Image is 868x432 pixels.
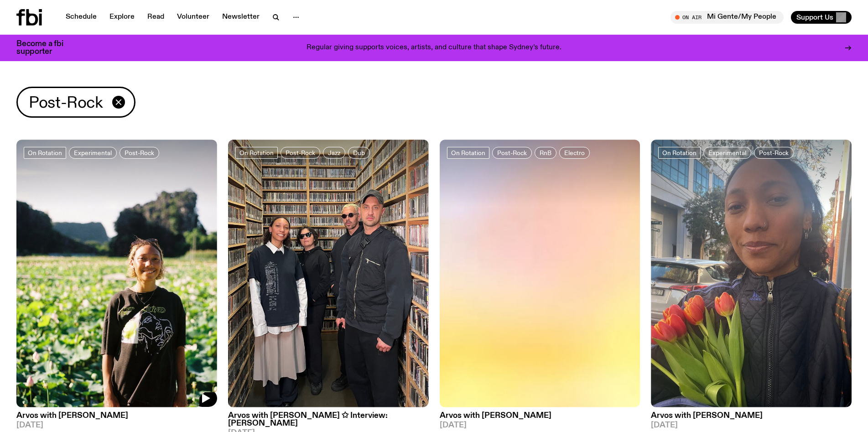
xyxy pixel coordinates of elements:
[24,147,66,159] a: On Rotation
[29,94,103,111] span: Post-Rock
[228,412,429,427] h3: Arvos with [PERSON_NAME] ✩ Interview: [PERSON_NAME]
[703,147,751,159] a: Experimental
[540,149,551,156] span: RnB
[69,147,117,159] a: Experimental
[60,11,102,24] a: Schedule
[440,140,640,407] img: a colourful gradient of pastel colours
[791,11,852,24] button: Support Us
[440,422,640,429] span: [DATE]
[670,11,784,24] button: On AirMi Gente/My People
[16,407,217,429] a: Arvos with [PERSON_NAME][DATE]
[228,140,429,407] img: four people wearing black standing together in front of a wall of CDs
[74,149,112,156] span: Experimental
[754,147,794,159] a: Post-Rock
[451,149,485,156] span: On Rotation
[16,40,75,56] h3: Become a fbi supporter
[759,149,789,156] span: Post-Rock
[286,149,315,156] span: Post-Rock
[307,44,561,52] p: Regular giving supports voices, artists, and culture that shape Sydney’s future.
[125,149,154,156] span: Post-Rock
[440,412,640,420] h3: Arvos with [PERSON_NAME]
[172,11,215,24] a: Volunteer
[142,11,170,24] a: Read
[281,147,320,159] a: Post-Rock
[658,147,701,159] a: On Rotation
[239,149,274,156] span: On Rotation
[440,407,640,429] a: Arvos with [PERSON_NAME][DATE]
[559,147,590,159] a: Electro
[104,11,140,24] a: Explore
[564,149,585,156] span: Electro
[708,149,746,156] span: Experimental
[651,422,852,429] span: [DATE]
[651,407,852,429] a: Arvos with [PERSON_NAME][DATE]
[16,422,217,429] span: [DATE]
[497,149,527,156] span: Post-Rock
[235,147,278,159] a: On Rotation
[16,412,217,420] h3: Arvos with [PERSON_NAME]
[651,140,852,407] img: Bri is wearing a black puffer jacket and holding a bouquet of pink and yellow flowers.
[16,140,217,407] img: Bri is smiling and wearing a black t-shirt. She is standing in front of a lush, green field. Ther...
[217,11,265,24] a: Newsletter
[120,147,159,159] a: Post-Rock
[535,147,556,159] a: RnB
[328,149,340,156] span: Jazz
[447,147,489,159] a: On Rotation
[28,149,62,156] span: On Rotation
[796,13,833,21] span: Support Us
[323,147,345,159] a: Jazz
[353,149,365,156] span: Dub
[651,412,852,420] h3: Arvos with [PERSON_NAME]
[492,147,532,159] a: Post-Rock
[662,149,696,156] span: On Rotation
[348,147,370,159] a: Dub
